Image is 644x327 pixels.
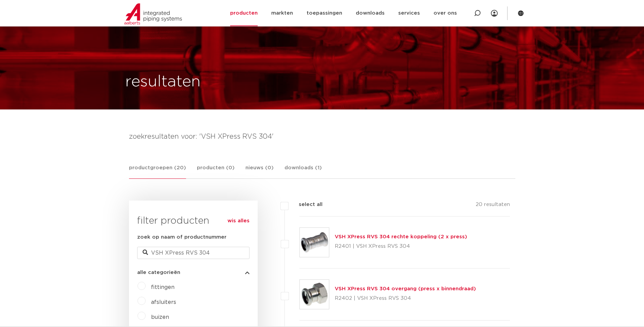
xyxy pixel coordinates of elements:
a: VSH XPress RVS 304 rechte koppeling (2 x press) [335,234,467,239]
span: alle categorieën [137,270,180,275]
a: fittingen [151,285,174,290]
h4: zoekresultaten voor: 'VSH XPress RVS 304' [129,131,515,142]
img: Thumbnail for VSH XPress RVS 304 rechte koppeling (2 x press) [300,228,329,257]
p: R2402 | VSH XPress RVS 304 [335,293,476,304]
a: producten (0) [197,164,235,178]
label: select all [289,201,323,209]
p: 20 resultaten [476,201,510,211]
p: R2401 | VSH XPress RVS 304 [335,241,467,252]
a: downloads (1) [284,164,322,178]
img: Thumbnail for VSH XPress RVS 304 overgang (press x binnendraad) [300,280,329,309]
a: buizen [151,314,169,320]
button: alle categorieën [137,270,250,275]
div: my IPS [491,6,498,21]
h1: resultaten [125,71,201,93]
input: zoeken [137,247,250,259]
label: zoek op naam of productnummer [137,233,226,241]
a: wis alles [227,217,250,225]
a: afsluiters [151,299,176,305]
h3: filter producten [137,214,250,228]
a: VSH XPress RVS 304 overgang (press x binnendraad) [335,286,476,291]
a: productgroepen (20) [129,164,186,179]
a: nieuws (0) [245,164,274,178]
